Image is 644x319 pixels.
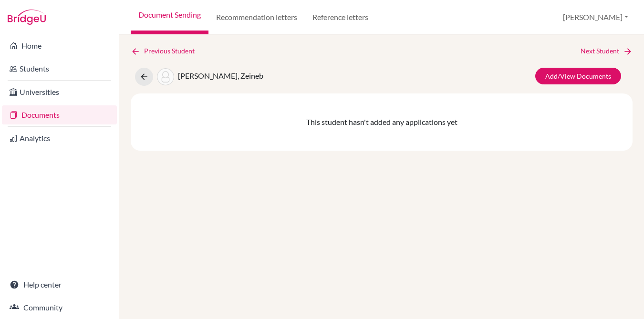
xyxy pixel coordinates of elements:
[131,46,202,56] a: Previous Student
[581,46,633,56] a: Next Student
[2,298,117,317] a: Community
[8,10,46,25] img: Bridge-U
[131,93,633,151] div: This student hasn't added any applications yet
[2,59,117,78] a: Students
[178,71,263,80] span: [PERSON_NAME], Zeineb
[2,82,117,102] a: Universities
[559,8,633,26] button: [PERSON_NAME]
[2,129,117,148] a: Analytics
[2,105,117,124] a: Documents
[2,36,117,55] a: Home
[2,275,117,294] a: Help center
[535,68,621,84] a: Add/View Documents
